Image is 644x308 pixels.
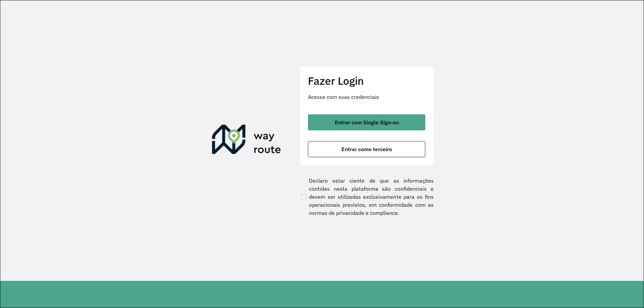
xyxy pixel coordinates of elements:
span: Entrar com Single Sign-on [335,120,399,125]
p: Acesse com suas credenciais [308,93,425,101]
button: button [308,141,425,157]
span: Entrar como terceiro [341,146,392,152]
label: Declaro estar ciente de que as informações contidas nesta plataforma são confidenciais e devem se... [300,177,434,217]
button: button [308,114,425,130]
h2: Fazer Login [308,74,425,87]
img: Roteirizador AmbevTech [212,125,281,157]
